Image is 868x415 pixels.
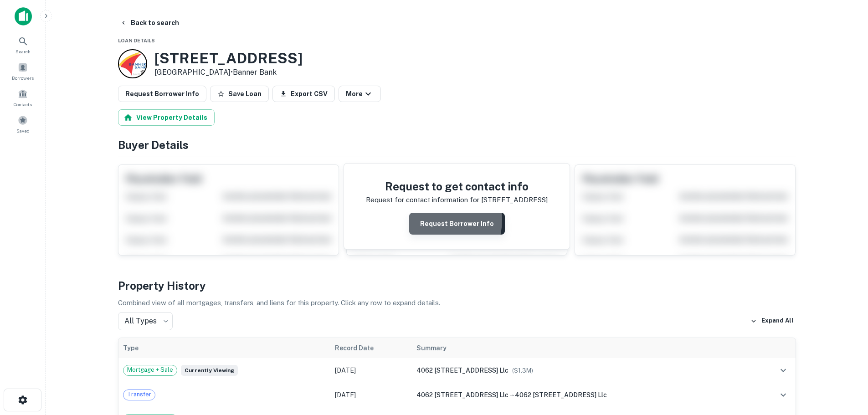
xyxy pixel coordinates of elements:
[272,86,335,102] button: Export CSV
[776,387,791,403] button: expand row
[409,213,505,235] button: Request Borrower Info
[748,314,796,328] button: Expand All
[15,7,32,26] img: capitalize-icon.png
[154,50,303,67] h3: [STREET_ADDRESS]
[412,338,753,358] th: Summary
[118,109,215,126] button: View Property Details
[210,86,269,102] button: Save Loan
[3,59,43,83] a: Borrowers
[330,358,412,383] td: [DATE]
[515,391,607,399] span: 4062 [STREET_ADDRESS] llc
[330,338,412,358] th: Record Date
[123,365,177,374] span: Mortgage + Sale
[154,67,303,78] p: [GEOGRAPHIC_DATA] •
[118,277,796,294] h4: Property History
[3,32,43,57] a: Search
[416,367,508,374] span: 4062 [STREET_ADDRESS] llc
[822,342,868,386] iframe: Chat Widget
[3,85,43,110] a: Contacts
[416,390,749,400] div: →
[118,297,796,308] p: Combined view of all mortgages, transfers, and liens for this property. Click any row to expand d...
[416,391,508,399] span: 4062 [STREET_ADDRESS] llc
[776,363,791,378] button: expand row
[330,383,412,407] td: [DATE]
[15,48,31,55] span: Search
[366,178,548,195] h4: Request to get contact info
[118,137,796,153] h4: Buyer Details
[339,86,381,102] button: More
[123,390,155,399] span: Transfer
[16,127,30,134] span: Saved
[366,195,479,205] p: Request for contact information for
[14,101,32,108] span: Contacts
[512,367,533,374] span: ($ 1.3M )
[118,338,330,358] th: Type
[3,112,43,136] a: Saved
[118,86,206,102] button: Request Borrower Info
[12,74,34,82] span: Borrowers
[116,15,183,31] button: Back to search
[233,68,277,77] a: Banner Bank
[118,312,173,330] div: All Types
[481,195,548,205] p: [STREET_ADDRESS]
[181,365,238,376] span: Currently viewing
[118,38,155,43] span: Loan Details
